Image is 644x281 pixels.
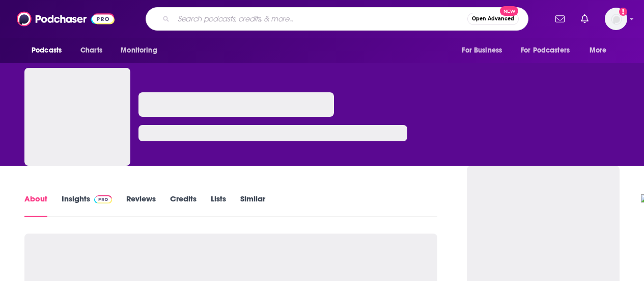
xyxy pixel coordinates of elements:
[211,194,226,217] a: Lists
[514,41,584,60] button: open menu
[17,9,115,29] img: Podchaser - Follow, Share and Rate Podcasts
[114,41,170,60] button: open menu
[521,43,570,58] span: For Podcasters
[174,11,467,27] input: Search podcasts, credits, & more...
[32,43,62,58] span: Podcasts
[24,194,47,217] a: About
[146,7,528,31] div: Search podcasts, credits, & more...
[462,43,502,58] span: For Business
[467,13,519,25] button: Open AdvancedNew
[121,43,157,58] span: Monitoring
[605,8,627,30] img: User Profile
[62,194,112,217] a: InsightsPodchaser Pro
[240,194,265,217] a: Similar
[455,41,515,60] button: open menu
[551,10,569,28] a: Show notifications dropdown
[472,16,514,21] span: Open Advanced
[619,8,627,16] svg: Add a profile image
[24,41,75,60] button: open menu
[590,43,607,58] span: More
[577,10,593,28] a: Show notifications dropdown
[582,41,620,60] button: open menu
[605,8,627,30] span: Logged in as amandawoods
[500,6,518,16] span: New
[170,194,197,217] a: Credits
[80,43,102,58] span: Charts
[605,8,627,30] button: Show profile menu
[126,194,156,217] a: Reviews
[94,195,112,203] img: Podchaser Pro
[74,41,108,60] a: Charts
